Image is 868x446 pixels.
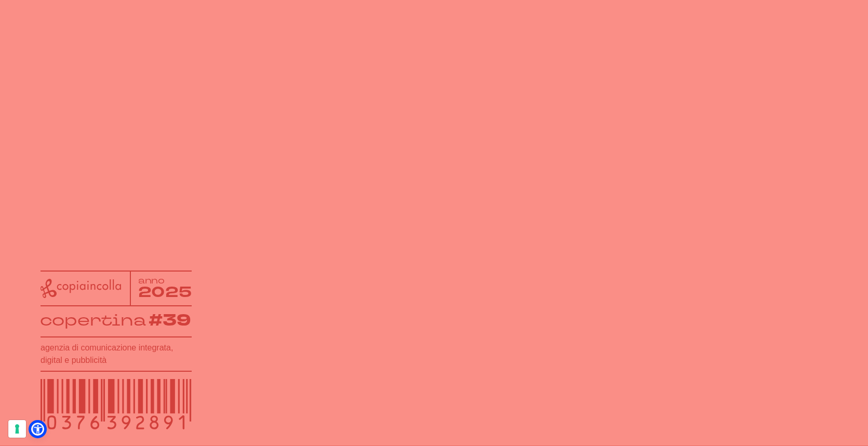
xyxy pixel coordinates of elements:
[149,309,191,332] tspan: #39
[8,420,26,438] button: Le tue preferenze relative al consenso per le tecnologie di tracciamento
[31,423,44,436] a: Apri il menu di accessibilità
[41,342,192,367] h1: agenzia di comunicazione integrata, digital e pubblicità
[138,282,192,303] tspan: 2025
[138,275,165,286] tspan: anno
[40,309,146,330] tspan: copertina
